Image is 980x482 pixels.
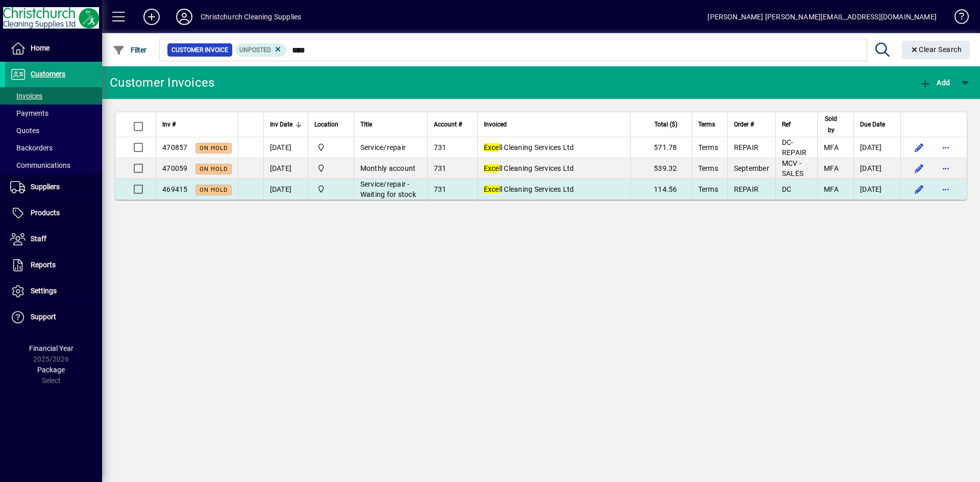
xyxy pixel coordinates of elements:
td: [DATE] [263,179,308,199]
a: Payments [5,105,102,122]
button: Add [135,8,168,26]
button: Edit [911,139,927,156]
span: ll Cleaning Services Ltd [484,164,574,172]
span: Monthly account [360,164,416,172]
div: Ref [782,119,811,130]
span: Customers [31,70,65,78]
span: Christchurch Cleaning Supplies Ltd [314,163,348,174]
span: Payments [10,109,48,117]
a: Invoices [5,87,102,105]
span: Inv Date [270,119,292,130]
button: Edit [911,181,927,197]
div: Account # [434,119,471,130]
em: Exce [484,185,499,193]
span: Invoiced [484,119,507,130]
span: Package [37,366,65,374]
span: Add [919,79,950,87]
span: September [734,164,769,172]
span: Terms [698,185,718,193]
div: Order # [734,119,769,130]
span: Terms [698,143,718,151]
span: Suppliers [31,183,60,191]
span: MFA [824,185,839,193]
span: Quotes [10,126,39,135]
span: Invoices [10,92,42,100]
span: Service/repair - Waiting for stock [360,180,416,198]
span: Unposted [239,46,271,54]
span: 470857 [162,143,188,151]
span: Christchurch Cleaning Supplies Ltd [314,142,348,153]
span: Account # [434,119,462,130]
span: 470059 [162,164,188,172]
td: [DATE] [853,137,900,158]
span: Products [31,209,60,217]
button: Add [917,73,952,92]
span: Support [31,313,56,321]
a: Suppliers [5,174,102,200]
span: DC [782,185,792,193]
div: Inv # [162,119,232,130]
span: Communications [10,161,70,169]
span: ll Cleaning Services Ltd [484,185,574,193]
span: MCV - SALES [782,159,803,177]
div: Customer Invoices [110,74,214,91]
span: Staff [31,235,46,243]
a: Backorders [5,139,102,157]
div: Location [314,119,348,130]
span: Clear Search [910,45,962,54]
span: Home [31,44,50,52]
span: Settings [31,287,57,295]
div: Total ($) [637,119,687,130]
a: Reports [5,252,102,278]
span: MFA [824,164,839,172]
td: [DATE] [853,179,900,199]
span: 469415 [162,185,188,193]
button: Profile [168,8,201,26]
div: Due Date [860,119,894,130]
a: Products [5,200,102,226]
span: Terms [698,119,715,130]
span: Christchurch Cleaning Supplies Ltd [314,184,348,195]
span: On hold [200,187,228,193]
span: 731 [434,185,447,193]
span: MFA [824,143,839,151]
div: [PERSON_NAME] [PERSON_NAME][EMAIL_ADDRESS][DOMAIN_NAME] [707,9,937,25]
button: More options [938,160,954,176]
span: Financial Year [29,344,73,352]
a: Support [5,305,102,330]
span: Ref [782,119,791,130]
span: 731 [434,143,447,151]
span: On hold [200,166,228,172]
span: Order # [734,119,754,130]
span: ll Cleaning Services Ltd [484,143,574,151]
button: More options [938,139,954,156]
span: REPAIR [734,143,759,151]
span: Sold by [824,113,838,136]
span: DC-REPAIR [782,138,807,157]
span: Filter [113,46,147,54]
em: Exce [484,164,499,172]
span: Inv # [162,119,176,130]
td: [DATE] [263,158,308,179]
span: 731 [434,164,447,172]
span: Customer Invoice [171,45,228,55]
button: Edit [911,160,927,176]
span: REPAIR [734,185,759,193]
button: Clear [902,41,970,59]
td: 114.56 [630,179,692,199]
span: Service/repair [360,143,406,151]
mat-chip: Customer Invoice Status: Unposted [235,43,287,57]
button: More options [938,181,954,197]
div: Inv Date [270,119,302,130]
div: Christchurch Cleaning Supplies [201,9,301,25]
em: Exce [484,143,499,151]
div: Title [360,119,421,130]
span: Due Date [860,119,885,130]
a: Home [5,36,102,61]
td: [DATE] [263,137,308,158]
a: Quotes [5,122,102,139]
span: On hold [200,145,228,151]
a: Knowledge Base [947,2,967,35]
span: Reports [31,261,56,269]
td: 571.78 [630,137,692,158]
